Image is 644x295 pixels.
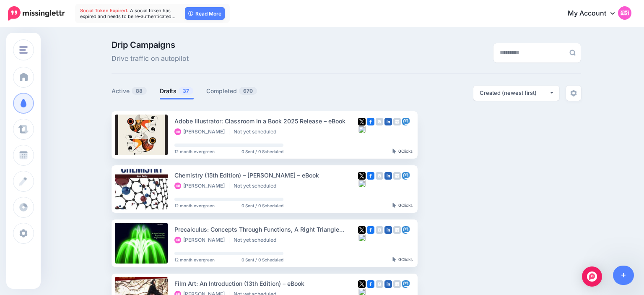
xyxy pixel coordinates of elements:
span: 88 [132,87,147,95]
div: Chemistry (15th Edition) – [PERSON_NAME] – eBook [174,170,358,180]
a: Read More [185,7,225,20]
li: [PERSON_NAME] [174,128,229,135]
img: twitter-square.png [358,172,366,180]
span: 0 Sent / 0 Scheduled [241,204,283,208]
img: linkedin-square.png [384,172,392,180]
img: search-grey-6.png [569,50,576,56]
button: Created (newest first) [473,86,559,101]
img: twitter-square.png [358,226,366,234]
img: bluesky-grey-square.png [358,180,366,187]
img: bluesky-grey-square.png [358,234,366,241]
img: instagram-grey-square.png [376,118,383,125]
img: mastodon-square.png [402,172,410,180]
div: Precalculus: Concepts Through Functions, A Right Triangle Approach to Trigonometry (5th Edition) ... [174,225,358,234]
img: google_business-grey-square.png [393,280,401,288]
img: instagram-grey-square.png [376,280,383,288]
li: Not yet scheduled [234,128,280,135]
span: A social token has expired and needs to be re-authenticated… [80,8,176,19]
img: google_business-grey-square.png [393,118,401,125]
span: 12 month evergreen [174,149,215,154]
div: Clicks [392,257,413,262]
span: 37 [179,87,193,95]
img: pointer-grey-darker.png [392,203,396,208]
a: Completed670 [206,86,257,96]
img: instagram-grey-square.png [376,172,383,180]
img: facebook-square.png [367,172,374,180]
div: Created (newest first) [480,89,549,97]
img: menu.png [19,46,28,54]
span: Social Token Expired. [80,8,129,13]
b: 0 [398,257,401,262]
div: Clicks [392,149,413,154]
img: instagram-grey-square.png [376,226,383,234]
li: Not yet scheduled [234,183,280,189]
img: linkedin-square.png [384,118,392,125]
b: 0 [398,203,401,208]
img: Missinglettr [8,6,65,21]
img: twitter-square.png [358,118,366,125]
a: Active88 [112,86,147,96]
img: facebook-square.png [367,226,374,234]
span: Drive traffic on autopilot [112,53,189,64]
div: Open Intercom Messenger [582,266,602,287]
li: [PERSON_NAME] [174,237,229,243]
img: bluesky-grey-square.png [358,125,366,133]
img: facebook-square.png [367,280,374,288]
li: Not yet scheduled [234,237,280,243]
div: Clicks [392,203,413,208]
img: pointer-grey-darker.png [392,257,396,262]
div: Film Art: An Introduction (13th Edition) – eBook [174,279,358,288]
b: 0 [398,149,401,154]
span: 0 Sent / 0 Scheduled [241,149,283,154]
img: mastodon-square.png [402,280,410,288]
span: 12 month evergreen [174,204,215,208]
img: pointer-grey-darker.png [392,149,396,154]
span: Drip Campaigns [112,41,189,49]
img: settings-grey.png [570,90,577,97]
span: 670 [239,87,257,95]
img: mastodon-square.png [402,226,410,234]
img: mastodon-square.png [402,118,410,125]
a: My Account [559,3,631,24]
img: linkedin-square.png [384,280,392,288]
a: Drafts37 [160,86,194,96]
img: google_business-grey-square.png [393,172,401,180]
img: facebook-square.png [367,118,374,125]
div: Adobe Illustrator: Classroom in a Book 2025 Release – eBook [174,116,358,126]
span: 0 Sent / 0 Scheduled [241,258,283,262]
span: 12 month evergreen [174,258,215,262]
li: [PERSON_NAME] [174,183,229,189]
img: twitter-square.png [358,280,366,288]
img: google_business-grey-square.png [393,226,401,234]
img: linkedin-square.png [384,226,392,234]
